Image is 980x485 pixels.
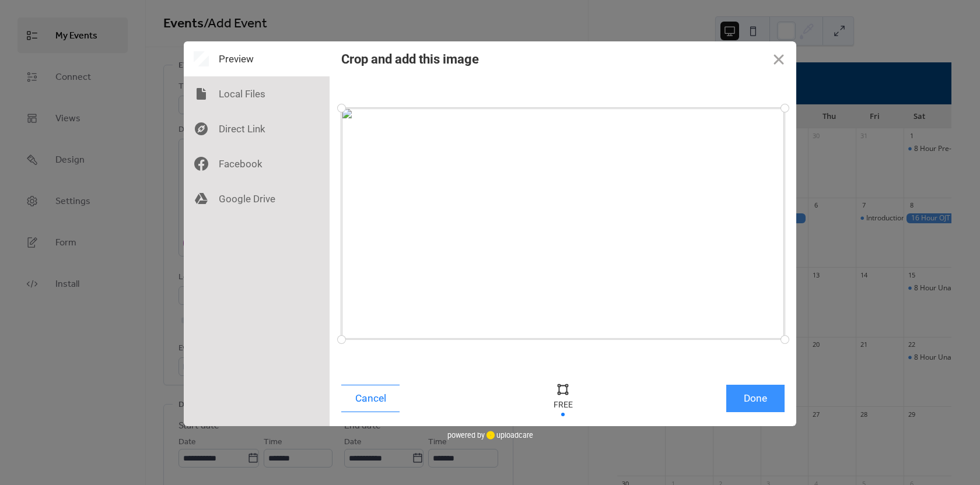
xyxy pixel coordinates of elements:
a: uploadcare [485,431,533,440]
div: Crop and add this image [341,52,479,66]
div: Local Files [184,76,330,111]
div: Direct Link [184,111,330,146]
div: Preview [184,41,330,76]
div: powered by [447,426,533,444]
button: Done [726,385,785,412]
button: Cancel [341,385,400,412]
button: Close [761,41,796,76]
div: Facebook [184,146,330,181]
div: Google Drive [184,181,330,216]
